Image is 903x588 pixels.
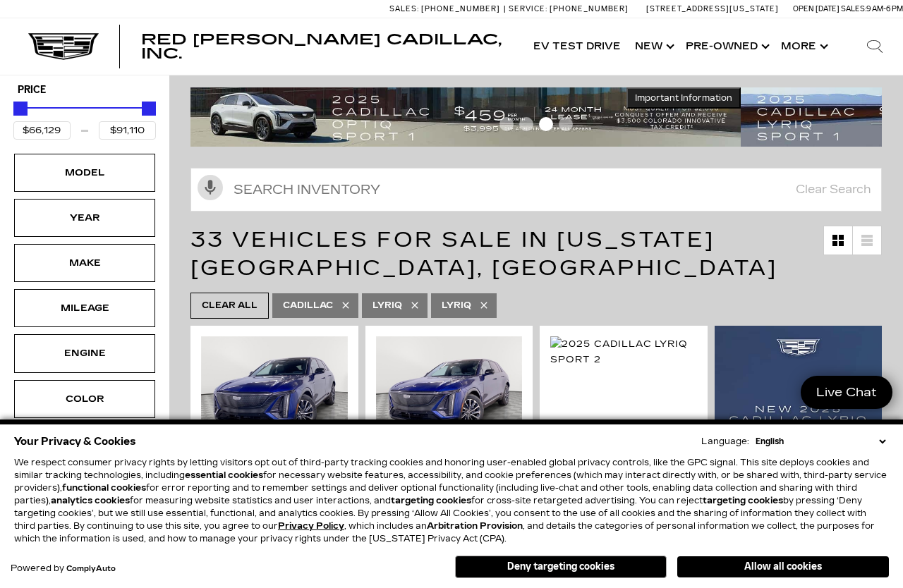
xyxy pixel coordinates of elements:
a: New [628,18,679,75]
a: Service: [PHONE_NUMBER] [504,5,632,13]
img: Cadillac Dark Logo with Cadillac White Text [28,33,99,60]
span: Your Privacy & Cookies [14,431,136,451]
span: Important Information [635,92,732,104]
a: Live Chat [801,376,892,409]
div: Year [49,210,120,226]
span: Clear All [202,297,257,314]
button: Allow all cookies [677,556,889,577]
span: Red [PERSON_NAME] Cadillac, Inc. [141,31,502,62]
input: Minimum [13,121,71,140]
div: Model [49,165,120,180]
button: More [774,18,832,75]
span: Live Chat [809,384,884,400]
div: Mileage [49,300,120,316]
img: 2025 Cadillac LYRIQ Sport 1 [376,336,523,446]
span: Service: [509,4,547,13]
a: ComplyAuto [66,565,116,573]
a: Sales: [PHONE_NUMBER] [389,5,504,13]
strong: functional cookies [62,483,146,493]
span: 33 Vehicles for Sale in [US_STATE][GEOGRAPHIC_DATA], [GEOGRAPHIC_DATA] [190,227,777,281]
span: Go to slide 1 [499,117,514,131]
svg: Click to toggle on voice search [198,175,223,200]
div: ModelModel [14,154,155,192]
strong: targeting cookies [703,496,783,506]
a: Privacy Policy [278,521,344,531]
div: EngineEngine [14,334,155,372]
span: Lyriq [372,297,402,314]
div: YearYear [14,199,155,237]
span: [PHONE_NUMBER] [421,4,500,13]
strong: essential cookies [185,470,263,480]
span: LYRIQ [442,297,471,314]
a: Pre-Owned [679,18,774,75]
div: Maximum Price [142,102,156,116]
div: Engine [49,345,120,361]
h5: Price [18,84,152,97]
div: MileageMileage [14,289,155,327]
input: Maximum [99,121,156,140]
div: Minimum Price [13,102,28,116]
a: [STREET_ADDRESS][US_STATE] [646,4,779,13]
span: Cadillac [283,297,333,314]
div: MakeMake [14,244,155,282]
strong: targeting cookies [391,496,471,506]
span: Open [DATE] [793,4,840,13]
span: Go to slide 4 [559,117,573,131]
a: EV Test Drive [526,18,628,75]
button: Deny targeting cookies [455,556,667,578]
img: 2025 Cadillac LYRIQ Sport 1 [201,336,348,446]
strong: Arbitration Provision [427,521,523,531]
p: We respect consumer privacy rights by letting visitors opt out of third-party tracking cookies an... [14,456,889,545]
div: ColorColor [14,380,155,418]
img: 2025 Cadillac LYRIQ Sport 2 [550,336,697,367]
span: Sales: [389,4,419,13]
select: Language Select [752,435,889,448]
div: Price [13,97,156,140]
span: Sales: [841,4,866,13]
span: [PHONE_NUMBER] [550,4,629,13]
div: Language: [701,437,749,446]
span: Go to slide 3 [539,117,553,131]
span: 9 AM-6 PM [866,4,903,13]
a: Red [PERSON_NAME] Cadillac, Inc. [141,32,512,61]
strong: analytics cookies [51,496,130,506]
div: Color [49,391,120,407]
img: 2508-August-FOM-OPTIQ-Lease9 [190,87,741,147]
div: Powered by [11,564,116,573]
input: Search Inventory [190,168,882,212]
span: Go to slide 2 [519,117,533,131]
div: Make [49,255,120,271]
